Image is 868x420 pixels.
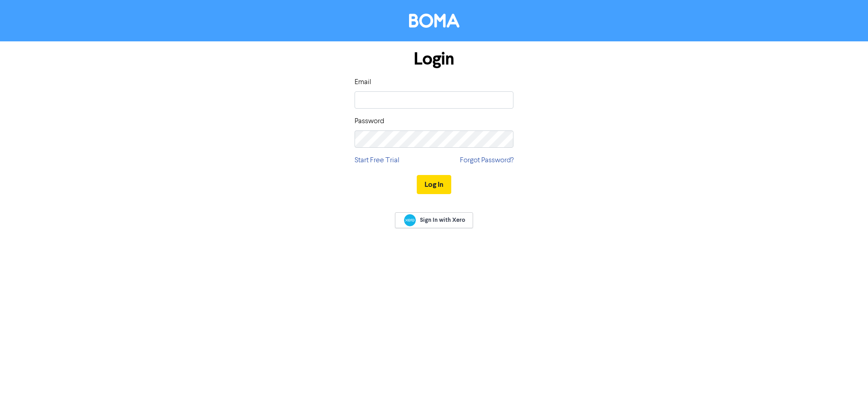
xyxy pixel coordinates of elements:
[395,212,473,228] a: Sign In with Xero
[355,116,384,127] label: Password
[409,14,459,28] img: BOMA Logo
[417,175,451,194] button: Log In
[355,77,371,88] label: Email
[355,49,513,70] h1: Login
[420,216,465,224] span: Sign In with Xero
[355,155,399,166] a: Start Free Trial
[404,214,416,226] img: Xero logo
[460,155,513,166] a: Forgot Password?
